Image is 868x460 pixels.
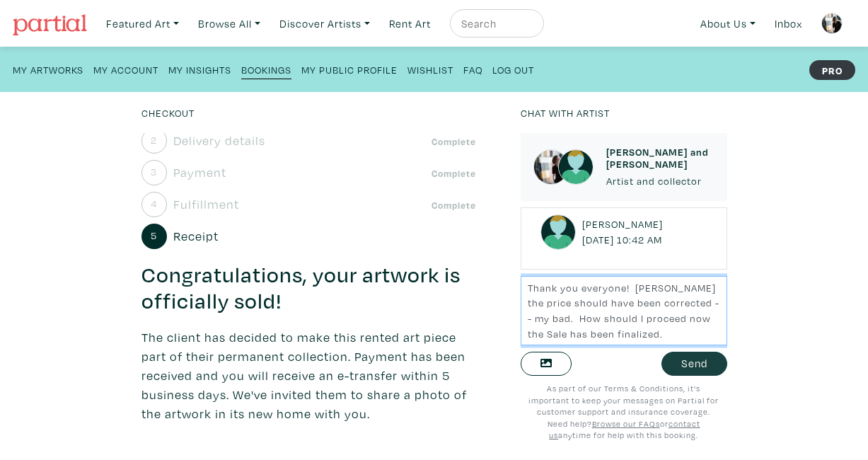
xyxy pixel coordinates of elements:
[821,13,843,34] img: phpThumb.php
[694,9,762,38] a: About Us
[13,63,83,76] small: My Artworks
[173,163,226,182] span: Payment
[151,231,157,241] small: 5
[151,199,157,209] small: 4
[168,63,231,76] small: My Insights
[533,149,569,185] img: phpThumb.php
[558,149,594,185] img: avatar.png
[192,9,267,38] a: Browse All
[582,217,666,247] small: [PERSON_NAME] [DATE] 10:42 AM
[141,328,480,423] p: The client has decided to make this rented art piece part of their permanent collection. Payment ...
[768,9,809,38] a: Inbox
[168,59,231,79] a: My Insights
[301,59,398,79] a: My Public Profile
[463,63,482,76] small: FAQ
[13,59,83,79] a: My Artworks
[428,166,480,180] span: Complete
[93,63,158,76] small: My Account
[141,262,480,316] h3: Congratulations, your artwork is officially sold!
[407,59,453,79] a: Wishlist
[100,9,185,38] a: Featured Art
[301,63,398,76] small: My Public Profile
[528,383,719,440] small: As part of our Terms & Conditions, it's important to keep your messages on Partial for customer s...
[173,226,219,246] span: Receipt
[173,131,265,150] span: Delivery details
[151,135,157,145] small: 2
[383,9,437,38] a: Rent Art
[273,9,376,38] a: Discover Artists
[549,418,700,441] a: contact us
[93,59,158,79] a: My Account
[428,198,480,212] span: Complete
[606,173,714,189] p: Artist and collector
[661,352,727,376] button: Send
[173,195,239,214] span: Fulfillment
[241,59,291,79] a: Bookings
[151,167,157,177] small: 3
[492,59,534,79] a: Log Out
[592,418,660,429] a: Browse our FAQs
[606,146,714,171] h6: [PERSON_NAME] and [PERSON_NAME]
[241,63,291,76] small: Bookings
[460,15,531,33] input: Search
[492,63,534,76] small: Log Out
[407,63,453,76] small: Wishlist
[463,59,482,79] a: FAQ
[141,106,195,120] small: Checkout
[540,214,576,250] img: avatar.png
[521,106,610,120] small: Chat with artist
[809,60,855,80] strong: PRO
[428,134,480,149] span: Complete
